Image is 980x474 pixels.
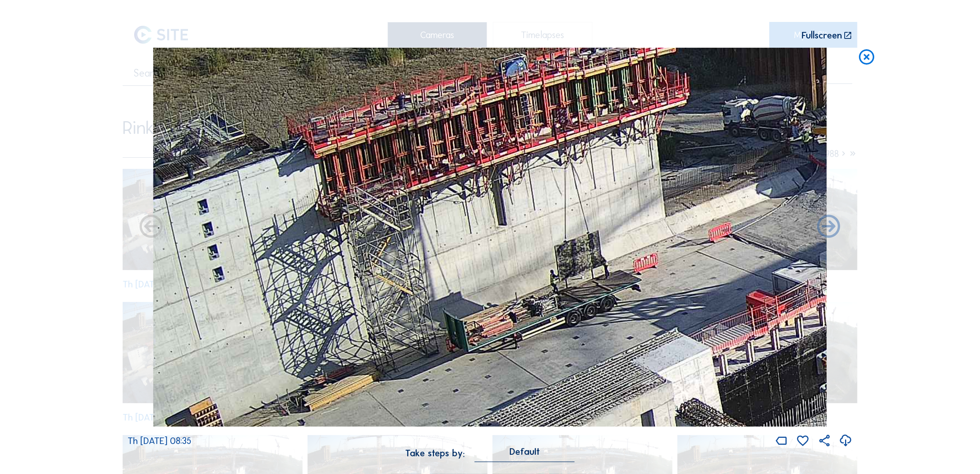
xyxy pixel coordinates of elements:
[475,448,575,462] div: Default
[802,31,842,40] div: Fullscreen
[128,435,191,446] span: Th [DATE] 08:35
[405,449,465,458] div: Take steps by:
[137,214,165,241] i: Forward
[815,214,842,241] i: Back
[153,48,827,427] img: Image
[509,448,540,455] div: Default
